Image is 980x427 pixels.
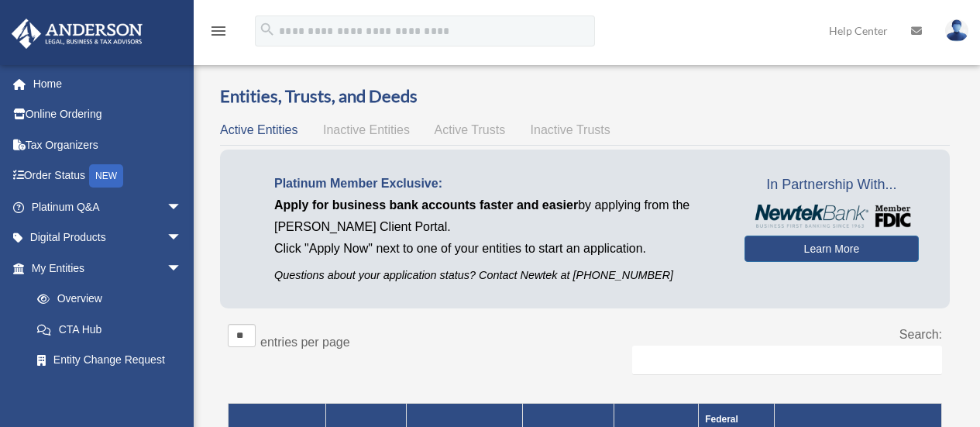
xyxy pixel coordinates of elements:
[752,205,911,228] img: NewtekBankLogoSM.png
[11,253,198,284] a: My Entitiesarrow_drop_down
[945,19,968,42] img: User Pic
[167,222,198,254] span: arrow_drop_down
[11,68,205,99] a: Home
[11,222,205,253] a: Digital Productsarrow_drop_down
[7,19,147,49] img: Anderson Advisors Platinum Portal
[167,191,198,223] span: arrow_drop_down
[11,129,205,160] a: Tax Organizers
[274,266,721,285] p: Questions about your application status? Contact Newtek at [PHONE_NUMBER]
[11,99,205,130] a: Online Ordering
[22,314,198,345] a: CTA Hub
[220,84,950,108] h3: Entities, Trusts, and Deeds
[274,238,721,260] p: Click "Apply Now" next to one of your entities to start an application.
[274,173,721,195] p: Platinum Member Exclusive:
[209,22,228,40] i: menu
[22,345,198,376] a: Entity Change Request
[274,195,721,238] p: by applying from the [PERSON_NAME] Client Portal.
[260,336,350,349] label: entries per page
[11,160,205,192] a: Order StatusNEW
[744,173,919,198] span: In Partnership With...
[899,328,942,341] label: Search:
[11,191,205,222] a: Platinum Q&Aarrow_drop_down
[259,21,276,38] i: search
[167,253,198,284] span: arrow_drop_down
[744,236,919,262] a: Learn More
[323,123,410,136] span: Inactive Entities
[274,198,578,212] span: Apply for business bank accounts faster and easier
[531,123,610,136] span: Inactive Trusts
[89,164,123,188] div: NEW
[220,123,297,136] span: Active Entities
[22,284,190,315] a: Overview
[209,27,228,40] a: menu
[435,123,506,136] span: Active Trusts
